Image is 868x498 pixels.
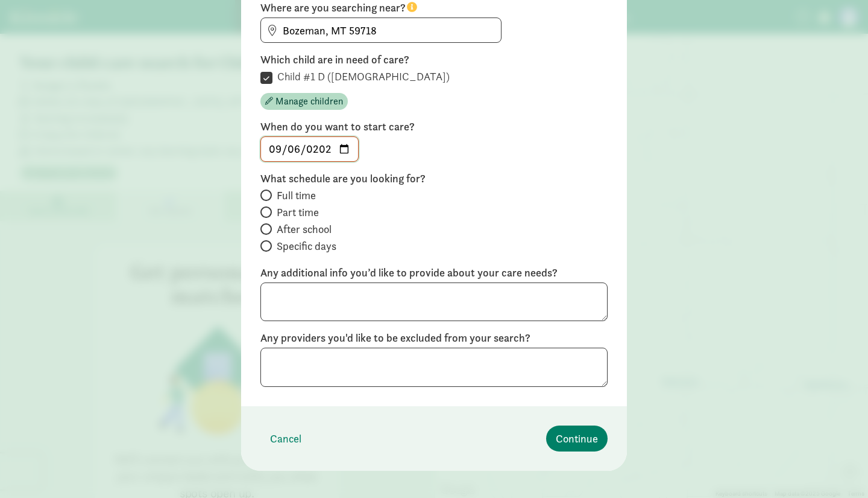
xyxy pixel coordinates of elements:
[272,69,450,84] label: Child #1 D ([DEMOGRAPHIC_DATA])
[270,430,301,447] span: Cancel
[260,120,608,134] label: When do you want to start care?
[260,266,608,280] label: Any additional info you’d like to provide about your care needs?
[275,94,343,109] span: Manage children
[260,53,608,67] label: Which child are in need of care?
[546,426,608,452] button: Continue
[556,430,598,447] span: Continue
[260,331,608,345] label: Any providers you'd like to be excluded from your search?
[260,426,311,452] button: Cancel
[277,188,316,203] span: Full time
[261,18,501,42] input: Find address
[277,222,332,237] span: After school
[260,1,608,15] label: Where are you searching near?
[260,171,608,186] label: What schedule are you looking for?
[277,239,336,254] span: Specific days
[277,205,319,220] span: Part time
[260,93,348,110] button: Manage children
